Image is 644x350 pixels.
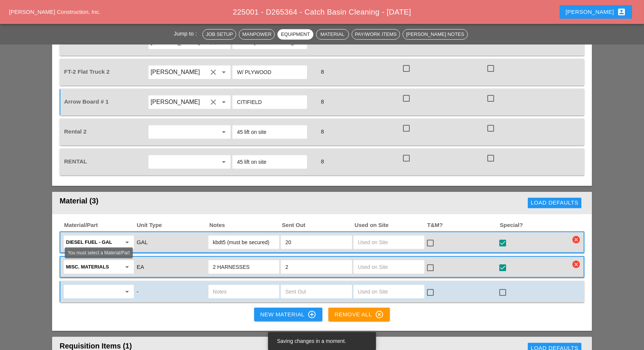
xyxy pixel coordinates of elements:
[239,29,275,40] button: Manpower
[66,261,121,273] input: Misc. Materials
[64,128,87,135] span: Rental 2
[208,221,281,230] span: Notes
[237,126,303,138] input: Equip. Notes
[285,286,347,298] input: Sent Out
[254,308,322,321] button: New Material
[355,31,397,38] div: Pay/Work Items
[318,158,327,165] span: 8
[277,338,346,344] span: Saving changes in a moment.
[151,96,208,108] input: Luis Ocasio
[406,31,464,38] div: [PERSON_NAME] Notes
[123,262,132,271] i: arrow_drop_down
[528,198,581,208] button: Load Defaults
[219,128,228,136] i: arrow_drop_down
[237,66,303,78] input: Equip. Notes
[318,68,327,75] span: 8
[318,128,327,135] span: 8
[319,31,346,38] div: Material
[136,288,138,295] span: -
[285,261,347,273] input: Sent Out
[219,98,228,107] i: arrow_drop_down
[352,29,400,40] button: Pay/Work Items
[358,261,420,273] input: Used on Site
[307,310,316,319] i: control_point
[318,98,327,105] span: 8
[237,96,303,108] input: Equip. Notes
[64,98,109,105] span: Arrow Board # 1
[136,221,209,230] span: Unit Type
[572,236,580,243] i: clear
[60,196,312,211] div: Material (3)
[281,221,354,230] span: Sent Out
[63,221,136,230] span: Material/Part
[136,239,148,245] span: GAL
[233,8,411,16] span: 225001 - D265364 - Catch Basin Cleaning - [DATE]
[560,5,632,19] button: [PERSON_NAME]
[277,29,313,40] button: Equipment
[206,31,233,38] div: Job Setup
[219,68,228,77] i: arrow_drop_down
[358,236,420,248] input: Used on Site
[123,287,132,296] i: arrow_drop_down
[354,221,427,230] span: Used on Site
[375,310,384,319] i: highlight_off
[219,157,228,166] i: arrow_drop_down
[617,7,626,16] i: account_box
[237,156,303,168] input: Equip. Notes
[427,221,499,230] span: T&M?
[151,66,208,78] input: Luis Ocasio
[64,158,87,165] span: RENTAL
[285,236,347,248] input: Sent Out
[68,250,130,255] span: You must select a Material/Part
[136,264,144,270] span: EA
[66,236,121,248] input: Diesel Fuel - GAL
[9,9,100,15] a: [PERSON_NAME] Construction, Inc.
[403,29,467,40] button: [PERSON_NAME] Notes
[213,286,275,298] input: Notes
[566,7,626,16] div: [PERSON_NAME]
[202,29,236,40] button: Job Setup
[531,199,578,207] div: Load Defaults
[174,30,200,37] span: Jump to :
[242,31,271,38] div: Manpower
[64,68,109,75] span: FT-2 Flat Truck 2
[328,308,390,321] button: Remove All
[358,286,420,298] input: Used on Site
[572,261,580,268] i: clear
[213,236,275,248] input: Notes
[209,68,218,77] i: clear
[260,310,316,319] div: New Material
[334,310,384,319] div: Remove All
[213,261,275,273] input: Notes
[316,29,349,40] button: Material
[281,31,310,38] div: Equipment
[499,221,572,230] span: Special?
[123,238,132,247] i: arrow_drop_down
[209,98,218,107] i: clear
